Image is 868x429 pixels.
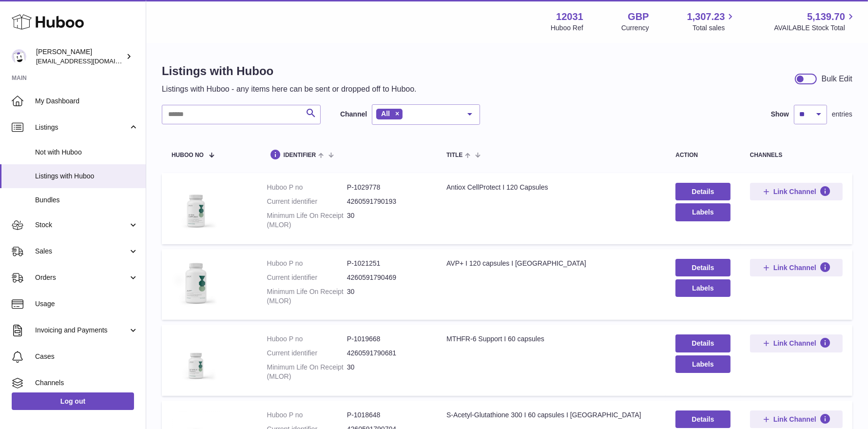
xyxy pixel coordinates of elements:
span: Link Channel [773,415,816,424]
span: Listings with Huboo [35,172,138,181]
dt: Minimum Life On Receipt (MLOR) [267,287,347,306]
dd: 30 [347,287,427,306]
a: 5,139.70 AVAILABLE Stock Total [774,10,856,33]
a: Details [675,183,730,200]
span: Usage [35,299,138,309]
img: admin@makewellforyou.com [12,49,26,64]
span: Orders [35,273,128,282]
button: Link Channel [750,410,843,428]
span: title [446,152,463,158]
button: Labels [675,203,730,221]
dd: 30 [347,211,427,230]
span: All [381,110,390,117]
dd: P-1018648 [347,410,427,420]
span: Link Channel [773,263,816,272]
span: Not with Huboo [35,148,138,157]
img: Antiox CellProtect I 120 Capsules [172,183,220,232]
dt: Huboo P no [267,334,347,344]
dd: 30 [347,363,427,381]
dt: Minimum Life On Receipt (MLOR) [267,211,347,230]
span: Sales [35,247,128,256]
span: Channels [35,378,138,388]
div: Currency [621,23,649,33]
dd: 4260591790193 [347,197,427,206]
strong: GBP [628,10,649,23]
div: AVP+ I 120 capsules I [GEOGRAPHIC_DATA] [446,259,656,268]
dt: Current identifier [267,273,347,282]
dt: Huboo P no [267,410,347,420]
div: MTHFR-6 Support I 60 capsules [446,334,656,344]
dd: 4260591790469 [347,273,427,282]
a: Details [675,259,730,276]
div: Antiox CellProtect I 120 Capsules [446,183,656,192]
div: Huboo Ref [551,23,583,33]
span: 5,139.70 [807,10,845,23]
a: Details [675,410,730,428]
dd: P-1029778 [347,183,427,192]
span: 1,307.23 [687,10,725,23]
label: Show [771,110,789,119]
a: 1,307.23 Total sales [687,10,736,33]
span: Stock [35,220,128,230]
button: Labels [675,355,730,373]
dt: Minimum Life On Receipt (MLOR) [267,363,347,381]
button: Link Channel [750,334,843,352]
dd: P-1019668 [347,334,427,344]
span: Listings [35,123,128,132]
span: identifier [284,152,316,158]
button: Labels [675,279,730,297]
span: [EMAIL_ADDRESS][DOMAIN_NAME] [36,57,143,65]
span: Link Channel [773,339,816,348]
img: MTHFR-6 Support I 60 capsules [172,334,220,383]
button: Link Channel [750,183,843,200]
span: Cases [35,352,138,361]
span: Huboo no [172,152,204,158]
span: Invoicing and Payments [35,326,128,335]
div: channels [750,152,843,158]
dt: Huboo P no [267,183,347,192]
button: Link Channel [750,259,843,276]
a: Log out [12,392,134,410]
a: Details [675,334,730,352]
div: Bulk Edit [822,74,852,84]
dd: P-1021251 [347,259,427,268]
label: Channel [340,110,367,119]
dt: Current identifier [267,349,347,358]
span: Bundles [35,195,138,205]
strong: 12031 [556,10,583,23]
span: entries [832,110,852,119]
span: AVAILABLE Stock Total [774,23,856,33]
div: [PERSON_NAME] [36,47,124,66]
dd: 4260591790681 [347,349,427,358]
dt: Current identifier [267,197,347,206]
span: Link Channel [773,187,816,196]
div: action [675,152,730,158]
div: S-Acetyl-Glutathione 300 I 60 capsules I [GEOGRAPHIC_DATA] [446,410,656,420]
p: Listings with Huboo - any items here can be sent or dropped off to Huboo. [162,84,417,95]
dt: Huboo P no [267,259,347,268]
span: Total sales [693,23,736,33]
h1: Listings with Huboo [162,63,417,79]
img: AVP+ I 120 capsules I US [172,259,220,308]
span: My Dashboard [35,97,138,106]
